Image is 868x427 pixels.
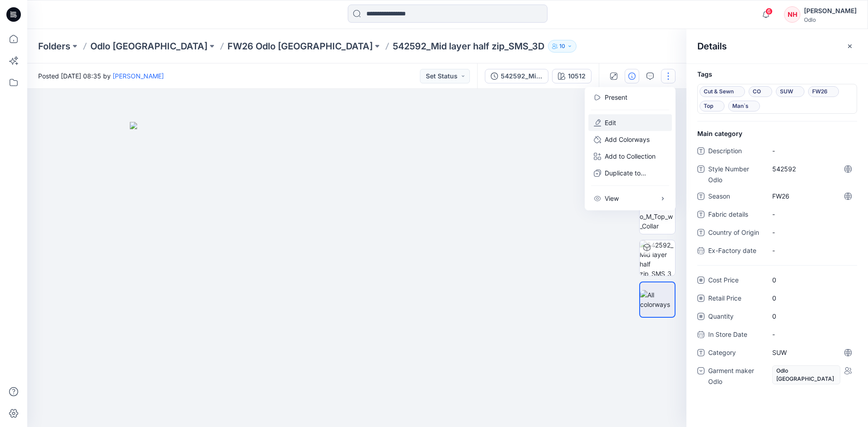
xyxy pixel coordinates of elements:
[605,118,616,127] a: Edit
[765,8,773,15] span: 6
[772,209,851,219] span: -
[772,330,851,339] span: -
[708,245,763,258] span: Ex-Factory date
[708,311,763,324] span: Quantity
[130,122,584,427] img: eyJhbGciOiJIUzI1NiIsImtpZCI6IjAiLCJzbHQiOiJzZXMiLCJ0eXAiOiJKV1QifQ.eyJkYXRhIjp7InR5cGUiOiJzdG9yYW...
[393,40,544,53] p: 542592_Mid layer half zip_SMS_3D
[772,293,851,303] span: 0
[708,365,763,387] span: Garment maker Odlo
[753,86,768,97] span: CO
[640,202,675,231] img: VQS_Odlo_M_Top_w_Collar
[605,168,646,178] p: Duplicate to...
[227,40,373,53] a: FW26 Odlo [GEOGRAPHIC_DATA]
[804,5,857,16] div: [PERSON_NAME]
[90,40,207,53] a: Odlo [GEOGRAPHIC_DATA]
[501,71,542,81] div: 542592_Mid layer half zip_SMS_3D
[772,191,851,201] span: FW26
[708,227,763,240] span: Country of Origin
[686,71,868,78] h4: Tags
[780,86,800,97] span: SUW
[784,6,800,23] div: NH
[697,129,742,138] span: Main category
[605,135,650,144] p: Add Colorways
[804,16,857,23] div: Odlo
[708,146,763,158] span: Description
[772,275,851,285] span: 0
[485,69,548,83] button: 542592_Mid layer half zip_SMS_3D
[113,72,164,80] a: [PERSON_NAME]
[772,311,851,321] span: 0
[559,41,565,51] p: 10
[552,69,592,83] button: 10512
[772,164,851,174] span: 542592
[605,92,627,102] a: Present
[568,71,586,81] div: 10512
[605,194,619,203] p: View
[708,275,763,287] span: Cost Price
[772,146,851,155] span: -
[708,329,763,342] span: In Store Date
[704,86,741,97] span: Cut & Sewn
[732,101,756,112] span: Man`s
[772,228,851,237] span: -
[708,209,763,222] span: Fabric details
[772,365,840,384] span: Odlo [GEOGRAPHIC_DATA]
[772,246,851,255] span: -
[38,40,70,53] a: Folders
[640,290,675,309] img: All colorways
[704,101,720,112] span: Top
[708,293,763,306] span: Retail Price
[812,86,835,97] span: FW26
[708,164,763,185] span: Style Number Odlo
[605,151,656,161] p: Add to Collection
[708,347,763,360] span: Category
[640,240,675,276] img: 542592_Mid layer half zip_SMS_3D 10512
[625,69,639,83] button: Details
[772,348,851,357] span: SUW
[697,41,727,52] h2: Details
[548,40,577,53] button: 10
[38,71,164,81] span: Posted [DATE] 08:35 by
[708,191,763,204] span: Season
